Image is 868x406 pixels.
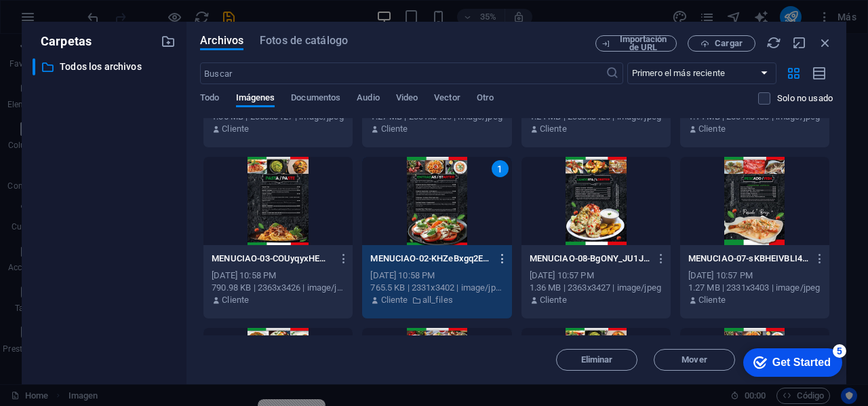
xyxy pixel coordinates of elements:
[100,3,114,16] div: 5
[556,349,637,371] button: Eliminar
[688,282,821,294] div: 1.27 MB | 2331x3403 | image/jpeg
[357,90,379,109] span: Audio
[682,356,707,364] span: Mover
[370,294,503,306] div: Por: Cliente | Carpeta: all_files
[60,59,151,75] p: Todos los archivos
[530,270,663,282] div: [DATE] 10:57 PM
[530,253,650,265] p: MENUCIAO-08-BgONY_JU1Jg_lZZhWUS_Yg.jpg
[477,90,494,109] span: Otro
[212,253,332,265] p: MENUCIAO-03-COUyqyxHEwJGq7qt5jOwxg.jpg
[422,294,453,306] p: all_files
[381,123,408,135] p: Cliente
[530,282,663,294] div: 1.36 MB | 2363x3427 | image/jpeg
[161,34,176,49] i: Crear carpeta
[540,294,567,306] p: Cliente
[688,35,755,52] button: Cargar
[688,270,821,282] div: [DATE] 10:57 PM
[212,270,344,282] div: [DATE] 10:58 PM
[222,294,249,306] p: Cliente
[688,253,809,265] p: MENUCIAO-07-sKBHEIVBLI4FzqTvpYa_Fg.jpg
[370,253,491,265] p: MENUCIAO-02-KHZeBxgq2EKFL8xxkbd0Xg.jpg
[11,7,110,35] div: Get Started 5 items remaining, 0% complete
[236,90,275,109] span: Imágenes
[200,33,243,49] span: Archivos
[370,270,503,282] div: [DATE] 10:58 PM
[434,90,460,109] span: Vector
[222,123,249,135] p: Cliente
[766,35,781,50] i: Volver a cargar
[698,123,726,135] p: Cliente
[492,160,509,177] div: 1
[595,35,677,52] button: Importación de URL
[818,35,833,50] i: Cerrar
[260,33,348,49] span: Fotos de catálogo
[654,349,735,371] button: Mover
[200,90,219,109] span: Todo
[698,294,726,306] p: Cliente
[616,35,671,52] span: Importación de URL
[381,294,408,306] p: Cliente
[200,62,605,84] input: Buscar
[777,92,833,105] p: Solo muestra los archivos que no están usándose en el sitio web. Los archivos añadidos durante es...
[33,33,92,50] p: Carpetas
[581,356,613,364] span: Eliminar
[40,15,98,27] div: Get Started
[291,90,340,109] span: Documentos
[33,58,35,75] div: ​
[212,282,344,294] div: 790.98 KB | 2363x3426 | image/jpeg
[370,282,503,294] div: 765.5 KB | 2331x3402 | image/jpeg
[540,123,567,135] p: Cliente
[715,39,743,48] span: Cargar
[792,35,807,50] i: Minimizar
[396,90,418,109] span: Video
